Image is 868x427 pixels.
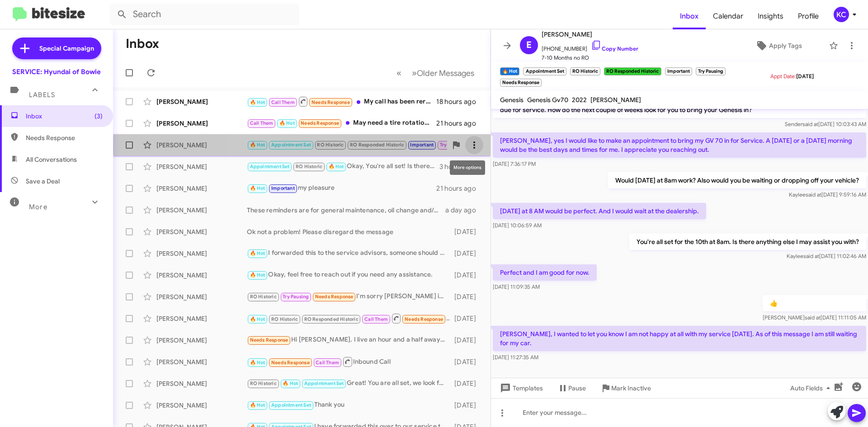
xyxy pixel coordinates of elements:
small: Appointment Set [523,67,566,75]
span: Call Them [364,316,388,322]
span: Needs Response [26,133,103,142]
span: RO Historic [250,294,277,300]
small: Try Pausing [696,67,726,75]
button: Templates [491,380,550,396]
span: 🔥 Hot [250,142,265,148]
div: [PERSON_NAME] [156,162,247,171]
div: [DATE] [450,379,483,388]
button: Pause [550,380,593,396]
span: RO Responded Historic [350,142,404,148]
span: « [396,67,401,79]
span: [DATE] 11:27:35 AM [493,354,538,361]
div: a day ago [445,206,483,215]
span: Needs Response [405,316,443,322]
span: 🔥 Hot [283,380,298,386]
span: Call Them [250,120,274,126]
span: Appointment Set [250,164,290,169]
span: Kaylee [DATE] 9:59:16 AM [789,191,866,198]
small: RO Historic [570,67,600,75]
small: RO Responded Historic [604,67,661,75]
span: RO Responded Historic [304,316,359,322]
button: Auto Fields [783,380,841,396]
p: [PERSON_NAME], I wanted to let you know I am not happy at all with my service [DATE]. As of this ... [493,326,866,351]
div: [PERSON_NAME] [156,227,247,236]
span: Labels [29,91,55,99]
p: [PERSON_NAME], yes I would like to make an appointment to bring my GV 70 in for Service. A [DATE]... [493,132,866,158]
span: 7-10 Months no RO [542,53,638,62]
span: Save a Deal [26,177,60,186]
span: [PHONE_NUMBER] [542,40,638,53]
span: 2022 [572,96,587,104]
button: KC [826,7,858,22]
div: [DATE] [450,314,483,323]
span: [PERSON_NAME] [DATE] 11:11:05 AM [763,314,866,321]
div: 3 hours ago [439,162,483,171]
span: said at [805,314,821,321]
span: Older Messages [417,68,474,78]
span: 🔥 Hot [250,250,265,256]
h1: Inbox [126,37,159,51]
div: Inbound Call [247,313,450,324]
nav: Page navigation example [392,64,480,82]
p: 👍 [763,295,866,311]
span: Call Them [271,99,295,105]
span: 🔥 Hot [250,272,265,278]
div: [PERSON_NAME] [156,379,247,388]
span: Appointment Set [271,402,311,408]
span: RO Historic [250,380,277,386]
div: These reminders are for general maintenance, oil change and/or tire rotation [247,206,445,215]
div: [DATE] [450,357,483,366]
p: Perfect and I am good for now. [493,264,597,281]
div: [DATE] [450,227,483,236]
span: RO Historic [317,142,344,148]
a: Calendar [706,3,750,29]
span: [DATE] 7:36:17 PM [493,160,536,167]
span: Templates [498,380,543,396]
span: [DATE] 11:09:35 AM [493,283,540,290]
a: Special Campaign [12,38,101,59]
div: Okay, You're all set! Is there anything else I could assist you with? [247,161,439,172]
span: Insights [750,3,791,29]
span: said at [803,253,819,259]
button: Next [406,64,480,82]
div: Okay, feel free to reach out if you need any assistance. [247,270,450,280]
span: 🔥 Hot [329,164,344,169]
div: [PERSON_NAME] [156,271,247,280]
button: Mark Inactive [593,380,658,396]
small: Needs Response [500,79,542,87]
span: Genesis [500,96,524,104]
div: I'm sorry [PERSON_NAME] is my advisor and I am not due for an oil change until next month. [247,291,450,302]
span: Mark Inactive [611,380,651,396]
span: Genesis Gv70 [527,96,568,104]
span: 🔥 Hot [250,360,265,366]
span: Needs Response [271,360,310,366]
div: KC [834,7,849,22]
span: Needs Response [315,294,354,300]
a: Profile [791,3,826,29]
span: All Conversations [26,155,77,164]
span: » [412,67,417,79]
a: Copy Number [591,45,638,52]
span: 🔥 Hot [250,402,265,408]
span: Important [410,142,434,148]
span: Needs Response [250,337,288,343]
span: Important [271,185,295,191]
div: More options [450,160,485,175]
div: [PERSON_NAME] [156,357,247,366]
span: Needs Response [301,120,339,126]
span: Sender [DATE] 10:03:43 AM [785,121,866,127]
span: 🔥 Hot [250,316,265,322]
input: Search [109,4,299,25]
span: 🔥 Hot [250,99,265,105]
span: said at [806,191,821,198]
div: Hi [PERSON_NAME]. I live an hour and a half away and am having trouble finding a day to drive up.... [247,335,450,345]
span: Kaylee [DATE] 11:02:46 AM [787,253,866,259]
div: SERVICE: Hyundai of Bowie [12,67,101,76]
div: [PERSON_NAME] [156,336,247,345]
span: Call Them [316,360,339,366]
div: 18 hours ago [436,97,483,106]
p: Would [DATE] at 8am work? Also would you be waiting or dropping off your vehicle? [608,172,866,188]
span: RO Historic [271,316,298,322]
div: Ok not a problem! Please disregard the message [247,227,450,236]
div: Thank you [247,400,450,410]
